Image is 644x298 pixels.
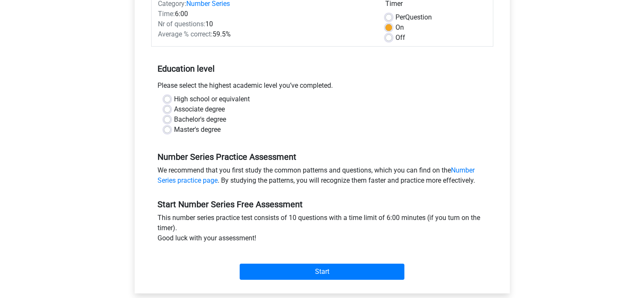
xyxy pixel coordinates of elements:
span: Per [395,13,405,21]
label: High school or equivalent [174,94,250,104]
input: Start [240,264,404,280]
label: Off [395,33,405,43]
div: 6:00 [152,9,379,19]
span: Average % correct: [158,30,213,38]
label: Question [395,12,432,22]
div: This number series practice test consists of 10 questions with a time limit of 6:00 minutes (if y... [151,213,493,247]
label: Associate degree [174,104,225,114]
label: Master's degree [174,125,221,135]
span: Nr of questions: [158,20,205,28]
span: Time: [158,10,175,18]
h5: Start Number Series Free Assessment [158,199,487,209]
label: Bachelor's degree [174,114,226,125]
a: Number Series practice page [158,166,475,184]
div: Please select the highest academic level you’ve completed. [151,81,493,94]
h5: Number Series Practice Assessment [158,152,487,162]
div: 10 [152,19,379,29]
div: 59.5% [152,29,379,39]
h5: Education level [158,60,487,77]
div: We recommend that you first study the common patterns and questions, which you can find on the . ... [151,165,493,189]
label: On [395,22,404,33]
